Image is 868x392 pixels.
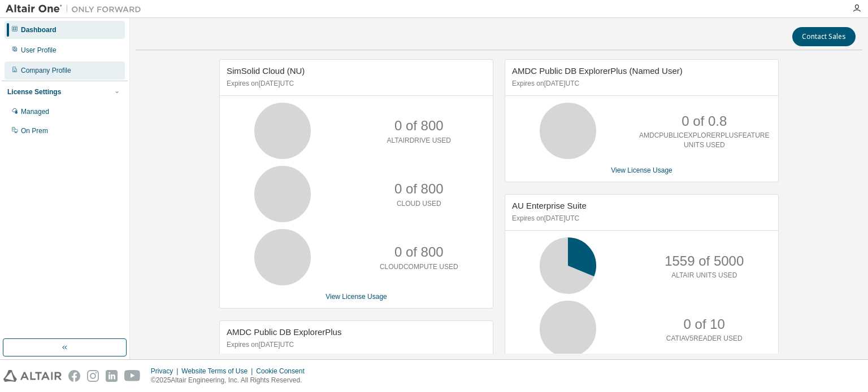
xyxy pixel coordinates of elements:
[106,370,118,382] img: linkedin.svg
[512,66,683,76] span: AMDC Public DB ExplorerPlus (Named User)
[21,25,57,34] div: Dashboard
[512,79,769,89] p: Expires on [DATE] UTC
[682,112,727,131] p: 0 of 0.8
[666,334,743,343] p: CATIAV5READER USED
[512,201,587,210] span: AU Enterprise Suite
[671,271,737,280] p: ALTAIR UNITS USED
[611,166,672,174] a: View License Usage
[394,179,444,199] p: 0 of 800
[387,136,451,146] p: ALTAIRDRIVE USED
[68,370,80,382] img: facebook.svg
[3,370,62,382] img: altair_logo.svg
[227,327,341,337] span: AMDC Public DB ExplorerPlus
[227,79,483,89] p: Expires on [DATE] UTC
[124,370,141,382] img: youtube.svg
[21,46,57,55] div: User Profile
[7,87,61,96] div: License Settings
[394,243,444,262] p: 0 of 800
[397,199,441,209] p: CLOUD USED
[6,3,147,15] img: Altair One
[21,107,49,116] div: Managed
[380,262,458,272] p: CLOUDCOMPUTE USED
[181,367,256,376] div: Website Terms of Use
[639,131,770,150] p: AMDCPUBLICEXPLORERPLUSFEATURE UNITS USED
[512,214,769,223] p: Expires on [DATE] UTC
[684,315,725,334] p: 0 of 10
[21,66,71,75] div: Company Profile
[325,293,387,301] a: View License Usage
[151,376,311,385] p: © 2025 Altair Engineering, Inc. All Rights Reserved.
[394,116,444,135] p: 0 of 800
[227,66,305,76] span: SimSolid Cloud (NU)
[665,252,744,271] p: 1559 of 5000
[87,370,99,382] img: instagram.svg
[151,367,181,376] div: Privacy
[21,126,48,135] div: On Prem
[792,27,856,46] button: Contact Sales
[256,367,311,376] div: Cookie Consent
[227,340,483,350] p: Expires on [DATE] UTC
